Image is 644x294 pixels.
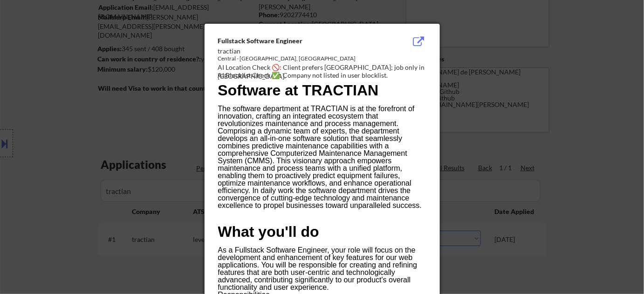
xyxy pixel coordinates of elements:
[218,36,379,46] div: Fullstack Software Engineer
[218,82,379,99] b: Software at TRACTIAN
[218,223,319,240] b: What you'll do
[218,47,379,56] div: tractian
[218,71,430,80] div: AI Blocklist Check ✅: Company not listed in user blocklist.
[218,55,379,63] div: Central - [GEOGRAPHIC_DATA], [GEOGRAPHIC_DATA]
[218,246,418,291] span: As a Fullstack Software Engineer, your role will focus on the development and enhancement of key ...
[218,105,422,209] span: The software department at TRACTIAN is at the forefront of innovation, crafting an integrated eco...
